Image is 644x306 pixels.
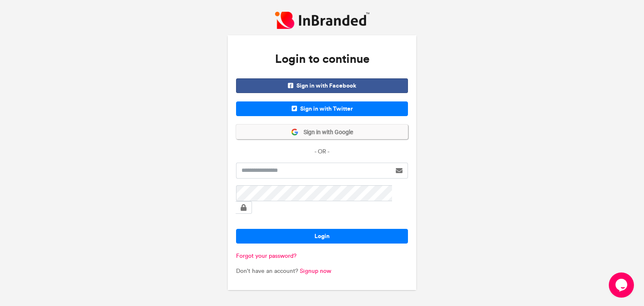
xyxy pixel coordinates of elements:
p: - OR - [236,148,408,156]
p: Don't have an account? [236,267,408,275]
img: InBranded Logo [275,12,369,29]
span: Sign in with Twitter [236,101,408,116]
a: Forgot your password? [236,252,296,259]
iframe: chat widget [609,272,636,298]
span: Sign in with Facebook [236,78,408,93]
h3: Login to continue [236,44,408,75]
button: Login [236,229,408,244]
a: Signup now [300,267,331,275]
span: Sign in with Google [299,128,353,137]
